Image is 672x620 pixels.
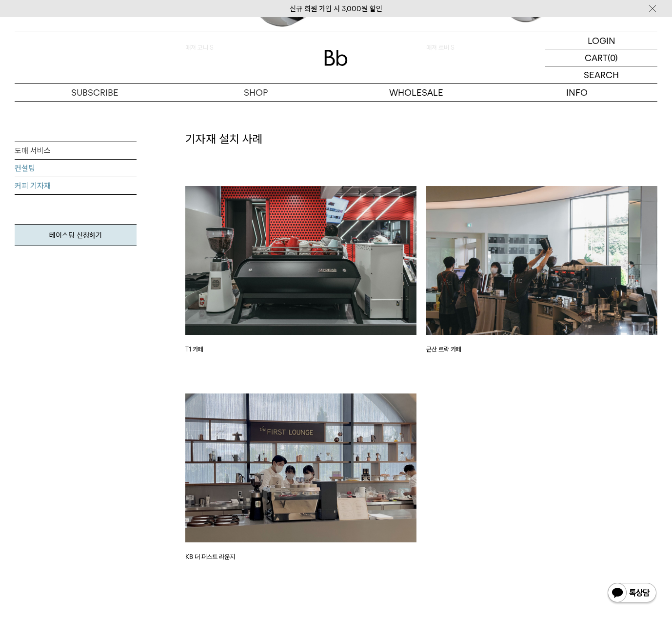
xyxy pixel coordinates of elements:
p: CART [585,49,608,66]
a: SUBSCRIBE [15,84,176,101]
p: SEARCH [584,66,619,83]
p: KB 더 퍼스트 라운지 [185,552,416,562]
p: 기자재 설치 사례 [185,131,657,147]
a: CART (0) [545,49,657,66]
img: 로고 [324,50,348,66]
a: SHOP [176,84,336,101]
p: 군산 르락 카페 [426,345,657,354]
p: LOGIN [588,32,615,49]
a: 신규 회원 가입 시 3,000원 할인 [290,4,382,13]
a: 커피 기자재 [15,177,137,195]
a: 컨설팅 [15,160,137,177]
p: T1 카페 [185,345,416,354]
img: 카카오톡 채널 1:1 채팅 버튼 [607,582,657,605]
a: LOGIN [545,32,657,49]
p: WHOLESALE [336,84,497,101]
a: 도매 서비스 [15,142,137,160]
p: INFO [497,84,658,101]
a: 테이스팅 신청하기 [15,224,137,246]
p: (0) [608,49,618,66]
